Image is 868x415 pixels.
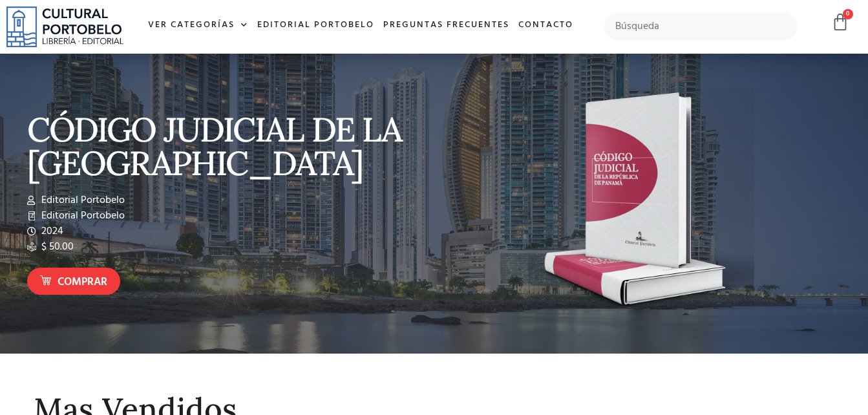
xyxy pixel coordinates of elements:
[379,12,514,39] a: Preguntas frecuentes
[843,9,853,19] span: 0
[253,12,379,39] a: Editorial Portobelo
[58,274,107,291] span: Comprar
[38,208,125,224] span: Editorial Portobelo
[38,224,63,239] span: 2024
[38,193,125,208] span: Editorial Portobelo
[38,239,74,255] span: $ 50.00
[27,112,428,180] p: CÓDIGO JUDICIAL DE LA [GEOGRAPHIC_DATA]
[143,12,253,39] a: Ver Categorías
[604,13,798,40] input: Búsqueda
[27,268,120,295] a: Comprar
[514,12,578,39] a: Contacto
[831,13,849,32] a: 0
